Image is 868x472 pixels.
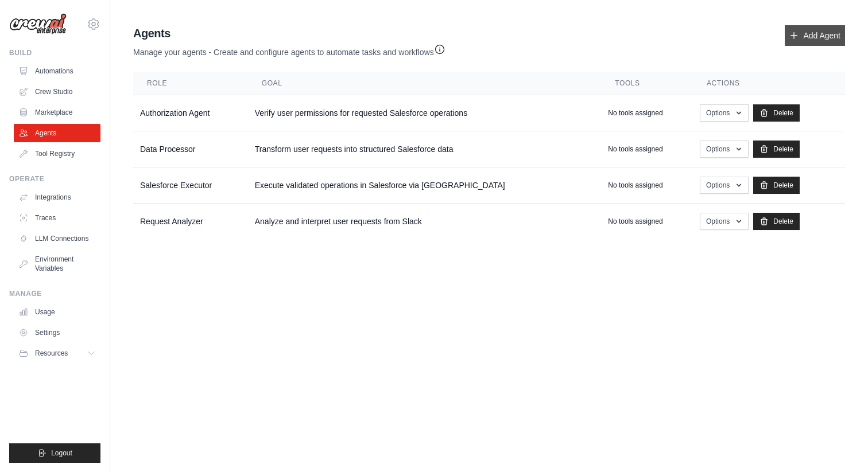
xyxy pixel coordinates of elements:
[753,141,800,158] a: Delete
[700,177,749,194] button: Options
[133,167,248,204] td: Salesforce Executor
[248,95,602,131] td: Verify user permissions for requested Salesforce operations
[700,213,749,230] button: Options
[9,289,100,298] div: Manage
[700,141,749,158] button: Options
[133,131,248,167] td: Data Processor
[753,213,800,230] a: Delete
[14,188,100,206] a: Integrations
[9,174,100,184] div: Operate
[9,13,67,35] img: Logo
[248,131,602,167] td: Transform user requests into structured Salesforce data
[753,177,800,194] a: Delete
[133,41,445,58] p: Manage your agents - Create and configure agents to automate tasks and workflows
[133,95,248,131] td: Authorization Agent
[608,145,662,154] p: No tools assigned
[51,448,72,458] span: Logout
[14,303,100,321] a: Usage
[248,72,602,95] th: Goal
[14,229,100,248] a: LLM Connections
[608,181,662,190] p: No tools assigned
[133,204,248,240] td: Request Analyzer
[14,83,100,101] a: Crew Studio
[248,167,602,204] td: Execute validated operations in Salesforce via [GEOGRAPHIC_DATA]
[14,250,100,278] a: Environment Variables
[9,443,100,463] button: Logout
[785,25,845,46] a: Add Agent
[693,72,845,95] th: Actions
[608,108,662,118] p: No tools assigned
[14,209,100,227] a: Traces
[248,204,602,240] td: Analyze and interpret user requests from Slack
[14,323,100,342] a: Settings
[753,104,800,122] a: Delete
[14,62,100,80] a: Automations
[700,104,749,122] button: Options
[35,349,68,358] span: Resources
[14,103,100,122] a: Marketplace
[9,48,100,57] div: Build
[14,145,100,163] a: Tool Registry
[133,72,248,95] th: Role
[608,217,662,226] p: No tools assigned
[601,72,693,95] th: Tools
[133,25,445,41] h2: Agents
[14,344,100,362] button: Resources
[14,124,100,142] a: Agents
